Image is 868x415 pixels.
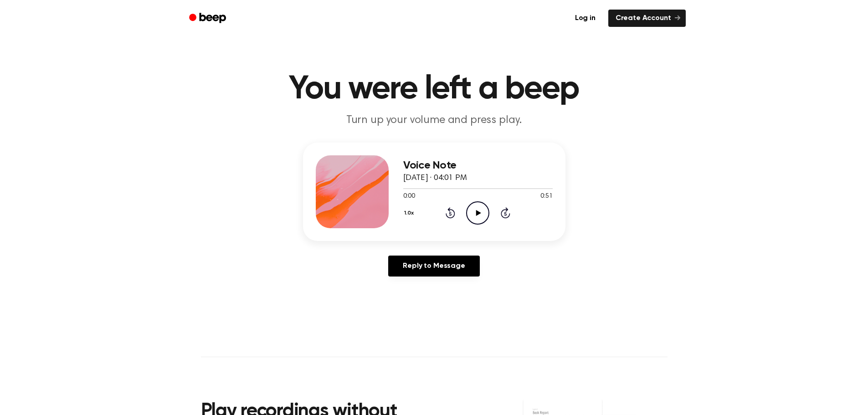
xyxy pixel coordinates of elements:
h3: Voice Note [403,159,553,172]
a: Reply to Message [388,256,479,277]
span: 0:51 [540,192,552,201]
span: 0:00 [403,192,415,201]
a: Beep [183,10,234,27]
p: Turn up your volume and press play. [259,113,609,128]
a: Log in [568,10,603,27]
h1: You were left a beep [201,73,668,106]
span: [DATE] · 04:01 PM [403,174,467,182]
button: 1.0x [403,205,417,221]
a: Create Account [608,10,686,27]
